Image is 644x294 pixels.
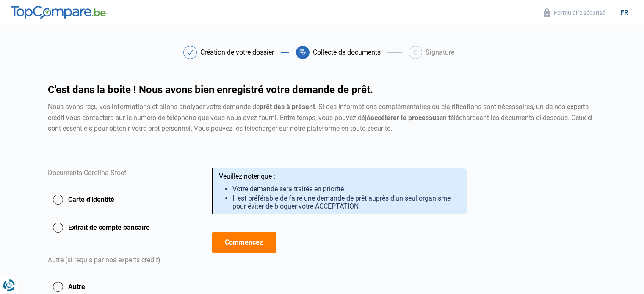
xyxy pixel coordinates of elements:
[232,194,461,210] li: Il est préférable de faire une demande de prêt auprès d'un seul organisme pour éviter de bloquer ...
[11,6,106,19] img: TopCompare.be
[200,49,274,56] div: Création de votre dossier
[212,232,276,253] button: Commencez
[260,103,315,111] strong: prêt dès à présent
[48,85,597,95] h1: C'est dans la boite ! Nous avons bien enregistré votre demande de prêt.
[48,189,177,210] button: Carte d'identité
[426,49,454,56] div: Signature
[48,168,177,189] div: Documents Carolina Stoef
[232,185,461,193] li: Votre demande sera traitée en priorité
[541,8,608,18] button: Formulaire sécurisé
[48,217,177,238] button: Extrait de compte bancaire
[615,8,633,16] div: fr
[370,114,439,122] strong: accélerer le processus
[313,49,381,56] div: Collecte de documents
[48,102,597,134] div: Nous avons reçu vos informations et allons analyser votre demande de . Si des informations complé...
[219,172,461,181] div: Veuillez noter que :
[48,245,177,276] div: Autre (si requis par nos experts crédit)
